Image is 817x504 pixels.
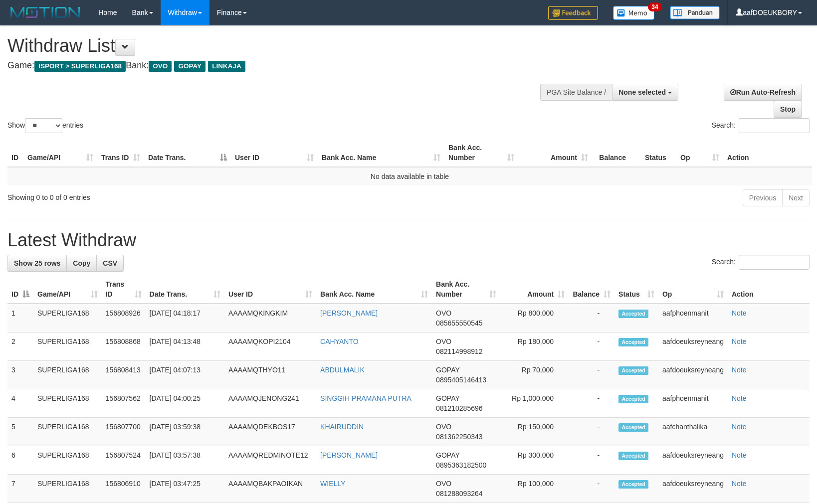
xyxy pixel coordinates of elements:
[648,2,661,11] span: 34
[224,418,316,446] td: AAAAMQDEKBOS17
[724,84,802,101] a: Run Auto-Refresh
[658,475,728,503] td: aafdoeuksreyneang
[7,361,33,389] td: 3
[224,275,316,304] th: User ID: activate to sort column ascending
[569,418,614,446] td: -
[208,61,245,72] span: LINKAJA
[518,139,592,167] th: Amount: activate to sort column ascending
[146,418,224,446] td: [DATE] 03:59:38
[33,418,102,446] td: SUPERLIGA168
[7,446,33,475] td: 6
[782,189,810,206] a: Next
[7,139,23,167] th: ID
[436,376,486,384] span: Copy 0895405146413 to clipboard
[320,394,411,402] a: SINGGIH PRAMANA PUTRA
[102,361,146,389] td: 156808413
[146,304,224,333] td: [DATE] 04:18:17
[7,333,33,361] td: 2
[618,338,648,346] span: Accepted
[739,118,810,133] input: Search:
[174,61,205,72] span: GOPAY
[97,139,144,167] th: Trans ID: activate to sort column ascending
[732,309,747,317] a: Note
[732,480,747,488] a: Note
[732,451,747,459] a: Note
[732,394,747,402] a: Note
[7,188,333,202] div: Showing 0 to 0 of 0 entries
[676,139,723,167] th: Op: activate to sort column ascending
[618,88,666,96] span: None selected
[732,366,747,374] a: Note
[320,366,365,374] a: ABDULMALIK
[224,389,316,418] td: AAAAMQJENONG241
[723,139,812,167] th: Action
[500,418,569,446] td: Rp 150,000
[102,304,146,333] td: 156808926
[436,423,451,431] span: OVO
[641,139,676,167] th: Status
[670,6,720,19] img: panduan.png
[618,310,648,318] span: Accepted
[7,389,33,418] td: 4
[618,452,648,460] span: Accepted
[14,259,60,267] span: Show 25 rows
[500,304,569,333] td: Rp 800,000
[436,347,482,355] span: Copy 082114998912 to clipboard
[612,84,678,101] button: None selected
[618,366,648,375] span: Accepted
[7,36,535,56] h1: Withdraw List
[7,118,83,133] label: Show entries
[739,255,810,270] input: Search:
[33,446,102,475] td: SUPERLIGA168
[432,275,500,304] th: Bank Acc. Number: activate to sort column ascending
[658,389,728,418] td: aafphoenmanit
[224,475,316,503] td: AAAAMQBAKPAOIKAN
[320,480,345,488] a: WIELLY
[25,118,62,133] select: Showentries
[318,139,444,167] th: Bank Acc. Name: activate to sort column ascending
[7,230,810,250] h1: Latest Withdraw
[500,361,569,389] td: Rp 70,000
[500,275,569,304] th: Amount: activate to sort column ascending
[33,333,102,361] td: SUPERLIGA168
[146,475,224,503] td: [DATE] 03:47:25
[569,389,614,418] td: -
[316,275,432,304] th: Bank Acc. Name: activate to sort column ascending
[7,304,33,333] td: 1
[224,446,316,475] td: AAAAMQREDMINOTE12
[33,389,102,418] td: SUPERLIGA168
[224,304,316,333] td: AAAAMQKINGKIM
[569,275,614,304] th: Balance: activate to sort column ascending
[436,461,486,469] span: Copy 0895363182500 to clipboard
[436,480,451,488] span: OVO
[436,394,459,402] span: GOPAY
[444,139,518,167] th: Bank Acc. Number: activate to sort column ascending
[436,404,482,412] span: Copy 081210285696 to clipboard
[146,389,224,418] td: [DATE] 04:00:25
[500,475,569,503] td: Rp 100,000
[7,255,67,272] a: Show 25 rows
[7,167,812,185] td: No data available in table
[500,389,569,418] td: Rp 1,000,000
[540,84,612,101] div: PGA Site Balance /
[102,389,146,418] td: 156807562
[658,446,728,475] td: aafdoeuksreyneang
[224,361,316,389] td: AAAAMQTHYO11
[436,451,459,459] span: GOPAY
[34,61,126,72] span: ISPORT > SUPERLIGA168
[96,255,124,272] a: CSV
[618,395,648,403] span: Accepted
[7,5,83,20] img: MOTION_logo.png
[7,418,33,446] td: 5
[618,423,648,432] span: Accepted
[144,139,231,167] th: Date Trans.: activate to sort column descending
[320,451,378,459] a: [PERSON_NAME]
[33,304,102,333] td: SUPERLIGA168
[436,309,451,317] span: OVO
[614,275,658,304] th: Status: activate to sort column ascending
[658,418,728,446] td: aafchanthalika
[436,366,459,374] span: GOPAY
[102,275,146,304] th: Trans ID: activate to sort column ascending
[569,475,614,503] td: -
[728,275,810,304] th: Action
